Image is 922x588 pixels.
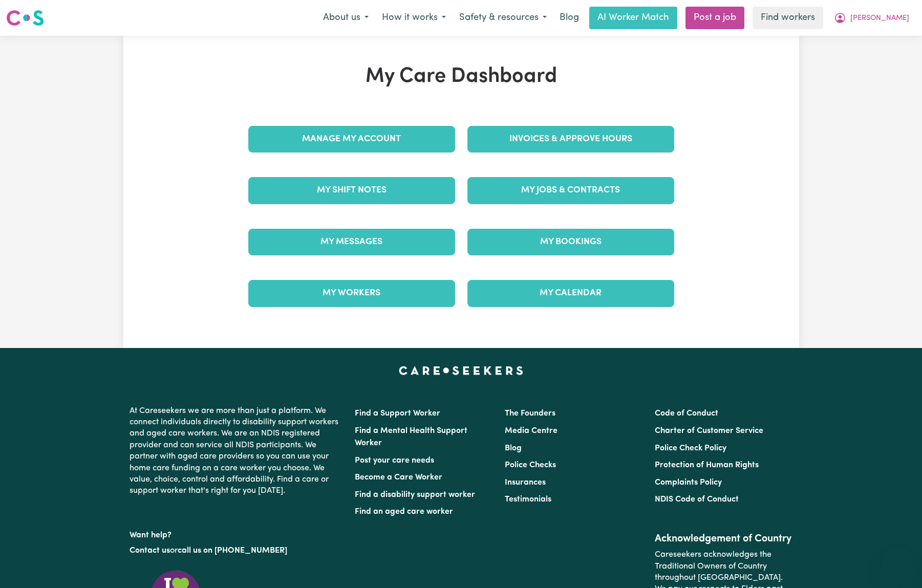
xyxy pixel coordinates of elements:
[248,177,455,204] a: My Shift Notes
[242,64,680,89] h1: My Care Dashboard
[685,7,744,29] a: Post a job
[316,7,375,29] button: About us
[355,456,434,465] a: Post your care needs
[655,533,792,545] h2: Acknowledgement of Country
[178,547,287,555] a: call us on [PHONE_NUMBER]
[467,229,674,255] a: My Bookings
[655,409,718,418] a: Code of Conduct
[505,461,556,469] a: Police Checks
[655,495,739,504] a: NDIS Code of Conduct
[467,126,674,153] a: Invoices & Approve Hours
[375,7,453,29] button: How it works
[355,491,475,499] a: Find a disability support worker
[655,427,763,435] a: Charter of Customer Service
[453,7,553,29] button: Safety & resources
[553,7,585,29] a: Blog
[6,9,44,27] img: Careseekers logo
[355,508,453,516] a: Find an aged care worker
[248,229,455,255] a: My Messages
[248,126,455,153] a: Manage My Account
[827,7,916,29] button: My Account
[753,7,823,29] a: Find workers
[248,280,455,307] a: My Workers
[399,366,523,375] a: Careseekers home page
[655,444,726,452] a: Police Check Policy
[130,547,170,555] a: Contact us
[881,547,914,580] iframe: Button to launch messaging window
[505,495,551,504] a: Testimonials
[355,473,442,482] a: Become a Care Worker
[505,427,558,435] a: Media Centre
[505,409,555,418] a: The Founders
[505,444,522,452] a: Blog
[6,6,44,30] a: Careseekers logo
[505,478,546,487] a: Insurances
[467,177,674,204] a: My Jobs & Contracts
[850,13,909,24] span: [PERSON_NAME]
[355,427,467,447] a: Find a Mental Health Support Worker
[130,526,342,541] p: Want help?
[589,7,677,29] a: AI Worker Match
[655,461,759,469] a: Protection of Human Rights
[355,409,440,418] a: Find a Support Worker
[467,280,674,307] a: My Calendar
[130,401,342,501] p: At Careseekers we are more than just a platform. We connect individuals directly to disability su...
[655,478,722,487] a: Complaints Policy
[130,541,342,560] p: or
